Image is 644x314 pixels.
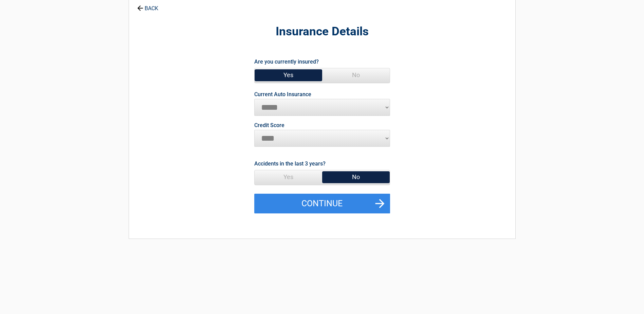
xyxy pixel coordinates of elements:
[322,170,390,184] span: No
[254,159,326,168] label: Accidents in the last 3 years?
[322,68,390,82] span: No
[254,194,390,213] button: Continue
[166,24,478,40] h2: Insurance Details
[254,57,319,66] label: Are you currently insured?
[254,92,311,97] label: Current Auto Insurance
[254,123,284,128] label: Credit Score
[255,170,322,184] span: Yes
[255,68,322,82] span: Yes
